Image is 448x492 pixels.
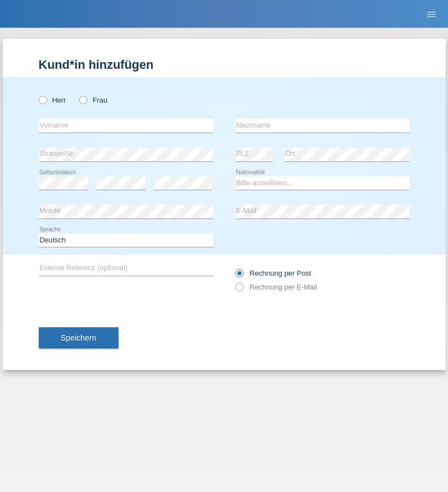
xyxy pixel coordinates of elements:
[39,96,46,103] input: Herr
[235,269,243,283] input: Rechnung per Post
[39,58,410,72] h1: Kund*in hinzufügen
[420,11,442,17] a: menu
[39,327,119,348] button: Speichern
[39,96,66,104] label: Herr
[79,96,86,103] input: Frau
[61,333,96,342] span: Speichern
[235,283,243,297] input: Rechnung per E-Mail
[426,9,437,20] i: menu
[235,269,311,277] label: Rechnung per Post
[235,283,317,291] label: Rechnung per E-Mail
[79,96,107,104] label: Frau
